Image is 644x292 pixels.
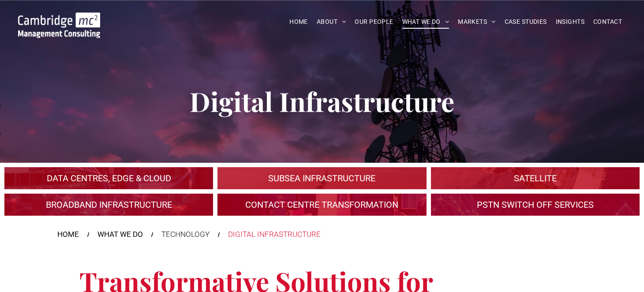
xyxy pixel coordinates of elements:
[228,229,321,240] div: DIGITAL INFRASTRUCTURE
[285,15,312,29] a: HOME
[398,15,454,29] a: WHAT WE DO
[161,229,210,240] div: TECHNOLOGY
[350,15,397,29] a: OUR PEOPLE
[57,229,587,240] nav: Breadcrumbs
[312,15,351,29] a: ABOUT
[551,15,589,29] a: INSIGHTS
[500,15,551,29] a: CASE STUDIES
[4,167,213,189] a: An industrial plant
[18,12,100,38] img: Go to Homepage
[190,83,454,119] span: Digital Infrastructure
[431,167,640,189] a: A large mall with arched glass roof
[57,229,79,240] a: HOME
[97,229,143,240] a: WHAT WE DO
[453,15,500,29] a: MARKETS
[4,194,213,216] a: A crowd in silhouette at sunset, on a rise or lookout point
[589,15,626,29] a: CONTACT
